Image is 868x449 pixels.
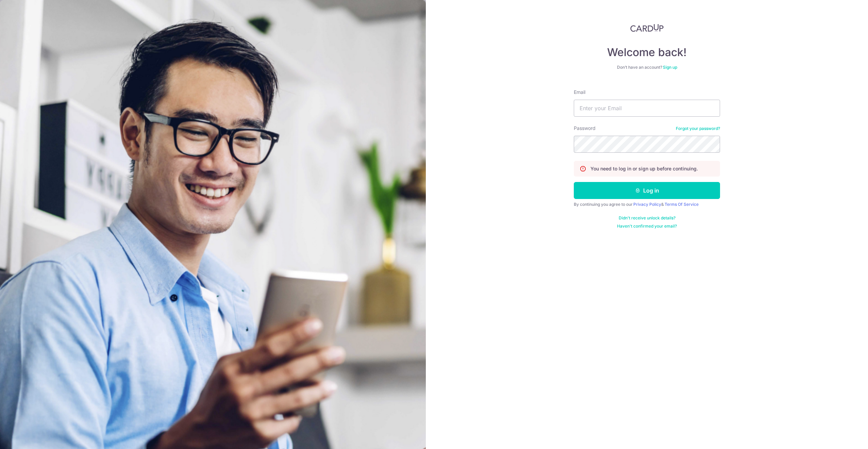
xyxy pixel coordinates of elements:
[633,202,661,207] a: Privacy Policy
[665,202,699,207] a: Terms Of Service
[630,24,664,32] img: CardUp Logo
[617,223,677,229] a: Haven't confirmed your email?
[574,100,720,117] input: Enter your Email
[619,215,675,221] a: Didn't receive unlock details?
[574,125,596,132] label: Password
[574,202,720,207] div: By continuing you agree to our &
[574,89,585,96] label: Email
[574,65,720,70] div: Don’t have an account?
[590,165,698,172] p: You need to log in or sign up before continuing.
[574,182,720,199] button: Log in
[663,65,677,70] a: Sign up
[676,126,720,131] a: Forgot your password?
[574,46,720,59] h4: Welcome back!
